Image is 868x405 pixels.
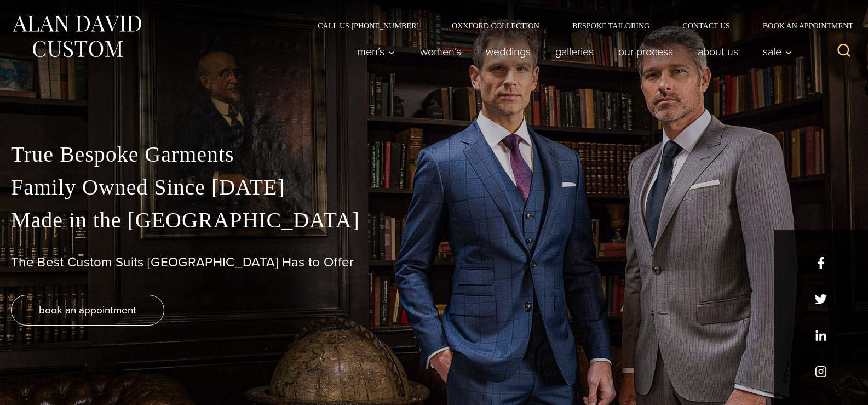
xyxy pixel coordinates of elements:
a: Call Us [PHONE_NUMBER] [301,22,435,30]
a: About Us [686,41,751,62]
span: Sale [763,46,792,57]
a: Book an Appointment [746,22,857,30]
nav: Secondary Navigation [301,22,857,30]
a: Women’s [408,41,474,62]
button: View Search Form [831,38,857,65]
span: Men’s [357,46,395,57]
a: weddings [474,41,543,62]
img: Alan David Custom [11,12,142,61]
span: book an appointment [39,302,136,318]
p: True Bespoke Garments Family Owned Since [DATE] Made in the [GEOGRAPHIC_DATA] [11,138,857,237]
nav: Primary Navigation [345,41,798,62]
a: Our Process [606,41,686,62]
h1: The Best Custom Suits [GEOGRAPHIC_DATA] Has to Offer [11,254,857,270]
a: Galleries [543,41,606,62]
a: book an appointment [11,295,164,326]
a: Bespoke Tailoring [556,22,666,30]
a: Oxxford Collection [435,22,556,30]
a: Contact Us [666,22,746,30]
